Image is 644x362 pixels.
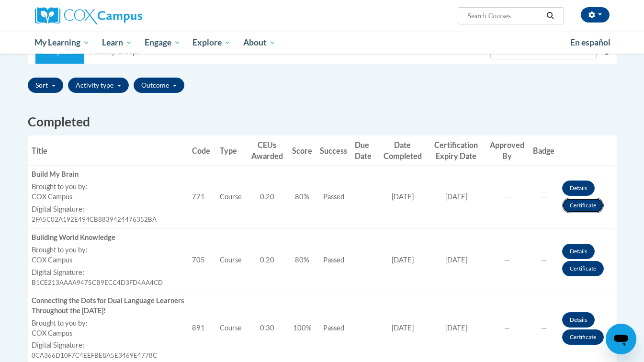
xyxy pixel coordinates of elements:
th: CEUs Awarded [246,136,288,166]
div: Main menu [21,32,624,54]
th: Approved By [485,136,529,166]
td: -- [529,166,558,229]
span: COX Campus [32,256,72,264]
span: 2FA5C02A192E494CB8839424476352BA [32,215,157,223]
th: Due Date [351,136,378,166]
th: Date Completed [378,136,427,166]
span: B1CE213AAAA9475CB9ECC4D3FD4AA4CD [32,279,163,286]
div: Build My Brain [32,170,185,180]
div: 0.20 [249,255,284,265]
button: Search [543,10,557,22]
span: [DATE] [392,256,414,264]
th: Success [316,136,351,166]
td: Actions [558,166,616,229]
iframe: Button to launch messaging window [606,324,636,354]
a: About [237,32,282,54]
span: COX Campus [32,329,72,337]
button: Activity type [68,78,129,93]
span: 100% [293,324,312,332]
a: Details button [562,244,595,259]
th: Title [28,136,189,166]
span: [DATE] [392,324,414,332]
button: Account Settings [581,7,610,23]
td: 771 [188,166,216,229]
label: Digital Signature: [32,204,185,215]
a: Details button [562,312,595,328]
img: Cox Campus [35,7,142,24]
button: Sort [28,78,63,93]
td: Passed [316,166,351,229]
label: Brought to you by: [32,182,185,192]
th: Type [216,136,246,166]
span: [DATE] [445,256,467,264]
div: Building World Knowledge [32,233,185,243]
span: Engage [145,37,181,48]
td: Actions [558,228,616,292]
span: About [243,37,276,48]
td: Passed [316,228,351,292]
span: Learn [102,37,132,48]
td: -- [485,166,529,229]
td: -- [485,228,529,292]
a: En español [564,33,617,53]
h2: Completed [28,113,617,131]
th: Badge [529,136,558,166]
div: Connecting the Dots for Dual Language Learners Throughout the [DATE]! [32,296,185,316]
a: Details button [562,181,595,196]
th: Actions [558,136,616,166]
label: Digital Signature: [32,340,185,351]
span: Explore [192,37,231,48]
span: COX Campus [32,192,72,201]
div: 0.20 [249,192,284,202]
a: My Learning [29,32,96,54]
td: Course [216,228,246,292]
a: Cox Campus [35,7,217,24]
span: [DATE] [392,192,414,201]
span: 80% [295,256,309,264]
span: 80% [295,192,309,201]
span: 0CA366D10F7C4EEFBE8A5E3469E4778C [32,351,157,359]
a: Explore [186,32,237,54]
td: 705 [188,228,216,292]
th: Score [288,136,316,166]
a: Learn [96,32,138,54]
td: -- [529,228,558,292]
label: Brought to you by: [32,245,185,255]
th: Code [188,136,216,166]
th: Certification Expiry Date [427,136,486,166]
a: Certificate [562,261,604,276]
a: Certificate [562,198,604,213]
div: 0.30 [249,323,284,333]
label: Brought to you by: [32,318,185,328]
span: En español [570,37,610,47]
td: Course [216,166,246,229]
span: My Learning [34,37,90,48]
span: [DATE] [445,324,467,332]
a: Engage [138,32,187,54]
label: Digital Signature: [32,268,185,278]
input: Search Courses [466,10,543,22]
button: Outcome [134,78,184,93]
span: [DATE] [445,192,467,201]
a: Certificate [562,329,604,345]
